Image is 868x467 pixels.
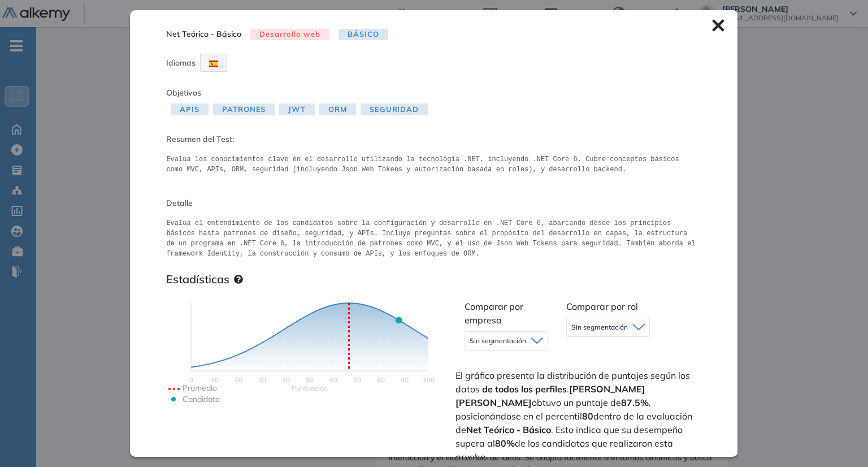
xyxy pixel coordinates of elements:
strong: Net Teórico - Básico [466,424,551,435]
text: 90 [401,375,409,384]
span: Comparar por rol [566,301,638,312]
span: Básico [338,29,388,41]
span: Idiomas [166,58,196,68]
span: Net Teórico - Básico [166,28,241,40]
span: Sin segmentación [571,323,628,332]
span: Detalle [166,197,701,209]
text: 30 [258,375,266,384]
strong: de todos los perfiles [482,383,567,395]
pre: Evalúa los conocimientos clave en el desarrollo utilizando la tecnología .NET, incluyendo .NET Co... [166,154,701,175]
text: 20 [235,375,242,384]
text: 0 [189,375,193,384]
span: APIs [171,103,209,115]
span: Desarrollo web [250,29,329,41]
text: 100 [423,375,435,384]
strong: 87.5% [621,397,649,408]
span: ORM [319,103,356,115]
strong: 80% [495,438,515,449]
strong: [PERSON_NAME] [455,397,532,408]
span: Comparar por empresa [465,301,523,326]
span: Resumen del Test: [166,133,701,145]
text: 80 [377,375,385,384]
text: 10 [211,375,219,384]
text: Promedio [183,383,217,393]
text: 70 [353,375,361,384]
strong: 80 [582,410,593,422]
span: JWT [279,103,315,115]
text: 50 [306,375,314,384]
span: Seguridad [361,103,428,115]
text: 40 [282,375,290,384]
strong: [PERSON_NAME] [569,383,645,395]
h3: Estadísticas [166,273,229,286]
pre: Evalúa el entendimiento de los candidatos sobre la configuración y desarrollo en .NET Core 6, aba... [166,218,701,259]
span: Patrones [213,103,275,115]
text: 60 [329,375,337,384]
span: El gráfico presenta la distribución de puntajes según los datos . obtuvo un puntaje de , posicion... [455,369,699,464]
img: ESP [209,60,218,67]
text: Candidato [183,394,220,404]
span: Objetivos [166,88,201,98]
span: Sin segmentación [470,336,526,345]
text: Scores [292,384,328,392]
